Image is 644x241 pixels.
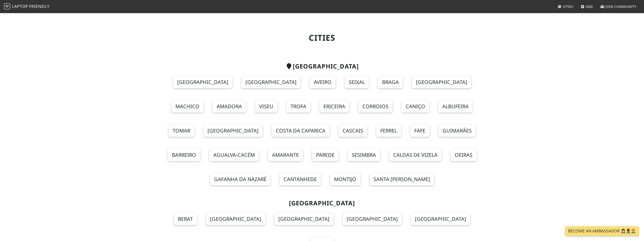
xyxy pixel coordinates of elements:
a: Amarante [268,149,303,161]
a: Fafe [410,125,429,137]
a: Caniço [402,100,429,113]
a: [GEOGRAPHIC_DATA] [203,125,263,137]
a: Gafanha da Nazaré [210,173,271,185]
a: Oeiras [451,149,476,161]
a: Agualva-Cacém [209,149,259,161]
span: Friendly [29,4,49,9]
a: Seixal [345,76,369,88]
a: Corroios [358,100,392,113]
a: Trofa [286,100,310,113]
a: [GEOGRAPHIC_DATA] [343,213,402,225]
h2: [GEOGRAPHIC_DATA] [158,200,486,207]
h2: [GEOGRAPHIC_DATA] [158,63,486,70]
img: LaptopFriendly [4,3,10,9]
a: LaptopFriendly LaptopFriendly [4,2,50,11]
a: Ericeira [319,100,349,113]
a: Barreiro [168,149,200,161]
h1: Cities [158,33,486,42]
a: Cities [556,2,575,11]
a: [GEOGRAPHIC_DATA] [411,213,470,225]
span: Laptop [12,4,28,9]
a: [GEOGRAPHIC_DATA] [173,76,232,88]
a: Become an Ambassador 🤵🏻‍♀️🤵🏾‍♂️🤵🏼‍♀️ [565,226,639,236]
span: Join Community [605,4,636,9]
a: Join Community [598,2,638,11]
a: Cascais [339,125,367,137]
a: Santa [PERSON_NAME] [369,173,434,185]
a: Amadora [213,100,246,113]
a: Caldas de Vizela [389,149,442,161]
a: Machico [171,100,203,113]
a: Viseu [255,100,277,113]
a: [GEOGRAPHIC_DATA] [412,76,471,88]
a: Costa da Caparica [272,125,329,137]
a: [GEOGRAPHIC_DATA] [206,213,265,225]
a: [GEOGRAPHIC_DATA] [274,213,334,225]
a: Albufeira [438,100,473,113]
a: Aveiro [310,76,336,88]
a: Cantanhede [280,173,321,185]
a: Parede [312,149,339,161]
a: Montijo [330,173,360,185]
a: Ferrel [376,125,401,137]
a: Add [579,2,595,11]
span: Add [586,4,593,9]
a: Berat [174,213,197,225]
a: Sesimbra [348,149,380,161]
a: Tomar [169,125,194,137]
a: Braga [378,76,403,88]
a: [GEOGRAPHIC_DATA] [241,76,301,88]
span: Cities [563,4,573,9]
a: Guimarães [439,125,476,137]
